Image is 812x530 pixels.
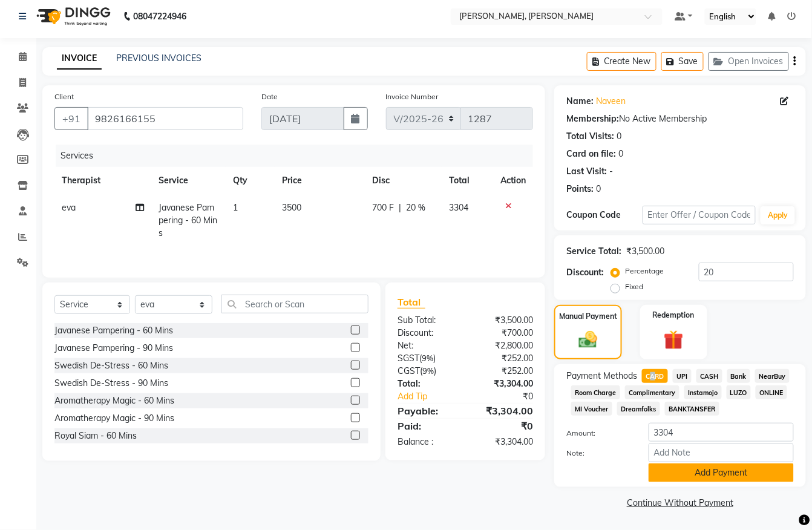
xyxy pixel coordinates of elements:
[596,95,626,108] a: Naveen
[642,369,668,383] span: CARD
[261,91,278,102] label: Date
[54,359,168,372] div: Swedish De-Stress - 60 Mins
[282,202,301,213] span: 3500
[465,436,542,448] div: ₹3,304.00
[388,339,465,352] div: Net:
[57,48,102,70] a: INVOICE
[617,402,660,416] span: Dreamfolks
[566,209,642,221] div: Coupon Code
[625,281,643,292] label: Fixed
[388,404,465,418] div: Payable:
[493,167,533,194] th: Action
[571,385,620,399] span: Room Charge
[116,53,201,64] a: PREVIOUS INVOICES
[465,314,542,327] div: ₹3,500.00
[755,369,790,383] span: NearBuy
[566,148,616,160] div: Card on file:
[54,412,174,425] div: Aromatherapy Magic - 90 Mins
[756,385,787,399] span: ONLINE
[566,183,594,195] div: Points:
[54,107,88,130] button: +91
[557,497,804,509] a: Continue Without Payment
[399,201,402,214] span: |
[596,183,601,195] div: 0
[388,352,465,365] div: ( )
[573,329,604,351] img: _cash.svg
[388,419,465,433] div: Paid:
[649,423,794,442] input: Amount
[465,327,542,339] div: ₹700.00
[649,463,794,482] button: Add Payment
[609,165,613,178] div: -
[422,366,434,376] span: 9%
[221,295,368,313] input: Search or Scan
[87,107,243,130] input: Search by Name/Mobile/Email/Code
[388,314,465,327] div: Sub Total:
[465,419,542,433] div: ₹0
[398,353,419,364] span: SGST
[761,206,795,224] button: Apply
[665,402,719,416] span: BANKTANSFER
[54,91,74,102] label: Client
[571,402,612,416] span: MI Voucher
[566,130,614,143] div: Total Visits:
[566,165,607,178] div: Last Visit:
[566,113,619,125] div: Membership:
[373,201,395,214] span: 700 F
[407,201,426,214] span: 20 %
[54,324,173,337] div: Javanese Pampering - 60 Mins
[388,365,465,378] div: ( )
[727,369,751,383] span: Bank
[661,52,704,71] button: Save
[398,365,420,376] span: CGST
[566,266,604,279] div: Discount:
[442,167,493,194] th: Total
[617,130,621,143] div: 0
[658,328,690,353] img: _gift.svg
[465,378,542,390] div: ₹3,304.00
[465,365,542,378] div: ₹252.00
[54,430,137,442] div: Royal Siam - 60 Mins
[388,436,465,448] div: Balance :
[151,167,226,194] th: Service
[388,327,465,339] div: Discount:
[625,385,679,399] span: Complimentary
[159,202,217,238] span: Javanese Pampering - 60 Mins
[566,370,637,382] span: Payment Methods
[365,167,442,194] th: Disc
[275,167,365,194] th: Price
[696,369,722,383] span: CASH
[54,167,151,194] th: Therapist
[587,52,656,71] button: Create New
[54,377,168,390] div: Swedish De-Stress - 90 Mins
[626,245,664,258] div: ₹3,500.00
[566,245,621,258] div: Service Total:
[653,310,695,321] label: Redemption
[56,145,542,167] div: Services
[62,202,76,213] span: eva
[226,167,275,194] th: Qty
[557,428,639,439] label: Amount:
[673,369,692,383] span: UPI
[54,342,173,355] div: Javanese Pampering - 90 Mins
[478,390,542,403] div: ₹0
[559,311,617,322] label: Manual Payment
[465,339,542,352] div: ₹2,800.00
[386,91,439,102] label: Invoice Number
[398,296,425,309] span: Total
[465,352,542,365] div: ₹252.00
[54,394,174,407] div: Aromatherapy Magic - 60 Mins
[727,385,751,399] span: LUZO
[643,206,756,224] input: Enter Offer / Coupon Code
[388,390,478,403] a: Add Tip
[557,448,639,459] label: Note:
[449,202,468,213] span: 3304
[625,266,664,276] label: Percentage
[709,52,789,71] button: Open Invoices
[566,113,794,125] div: No Active Membership
[233,202,238,213] span: 1
[649,443,794,462] input: Add Note
[566,95,594,108] div: Name:
[618,148,623,160] div: 0
[465,404,542,418] div: ₹3,304.00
